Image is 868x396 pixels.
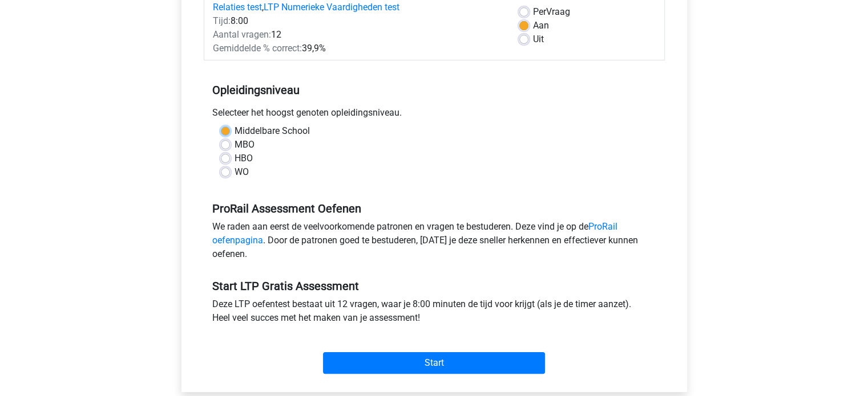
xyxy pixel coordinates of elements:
[204,14,511,28] div: 8:00
[235,165,249,179] label: WO
[533,5,570,19] label: Vraag
[235,138,255,152] label: MBO
[212,79,656,101] h5: Opleidingsniveau
[213,43,302,54] span: Gemiddelde % correct:
[533,19,549,32] label: Aan
[204,297,665,329] div: Deze LTP oefentest bestaat uit 12 vragen, waar je 8:00 minuten de tijd voor krijgt (als je de tim...
[323,352,545,374] input: Start
[213,29,271,40] span: Aantal vragen:
[213,15,231,26] span: Tijd:
[533,6,546,17] span: Per
[204,28,511,42] div: 12
[212,279,656,293] h5: Start LTP Gratis Assessment
[235,152,253,165] label: HBO
[533,32,544,46] label: Uit
[235,124,310,138] label: Middelbare School
[204,42,511,55] div: 39,9%
[204,220,665,266] div: We raden aan eerst de veelvoorkomende patronen en vragen te bestuderen. Deze vind je op de . Door...
[204,106,665,124] div: Selecteer het hoogst genoten opleidingsniveau.
[212,202,656,215] h5: ProRail Assessment Oefenen
[264,2,399,13] a: LTP Numerieke Vaardigheden test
